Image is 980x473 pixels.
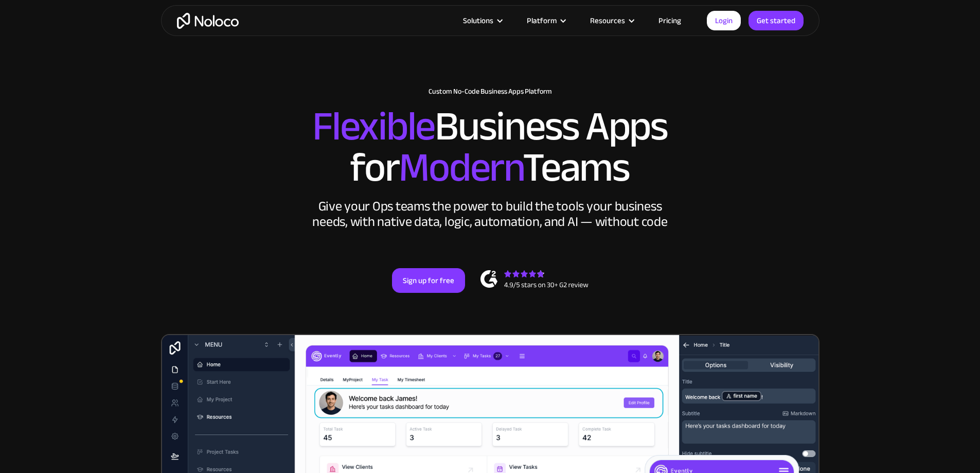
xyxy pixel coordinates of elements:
[177,13,239,29] a: home
[312,88,435,165] span: Flexible
[646,14,694,27] a: Pricing
[171,106,809,188] h2: Business Apps for Teams
[450,14,514,27] div: Solutions
[527,14,557,27] div: Platform
[463,14,493,27] div: Solutions
[171,87,809,96] h1: Custom No-Code Business Apps Platform
[577,14,646,27] div: Resources
[749,11,804,30] a: Get started
[310,199,670,230] div: Give your Ops teams the power to build the tools your business needs, with native data, logic, au...
[392,268,465,293] a: Sign up for free
[590,14,625,27] div: Resources
[514,14,577,27] div: Platform
[399,129,523,206] span: Modern
[707,11,741,30] a: Login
